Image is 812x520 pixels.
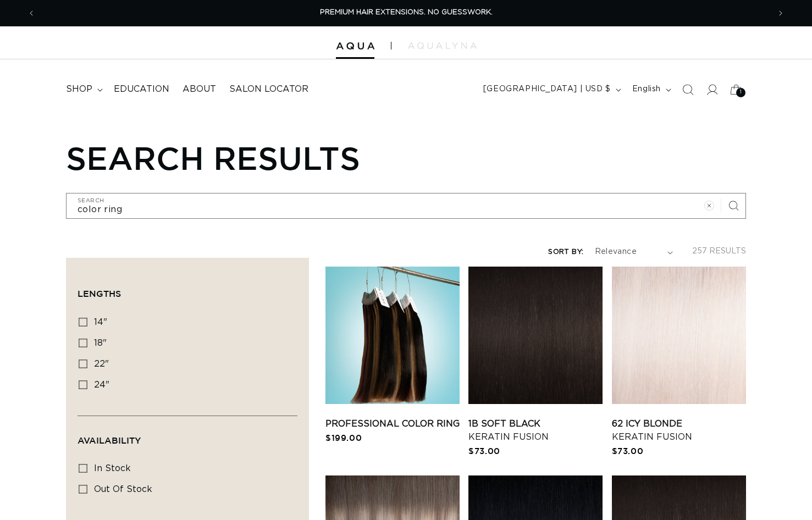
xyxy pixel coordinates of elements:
span: 257 results [692,247,746,255]
input: Search [67,193,745,218]
span: English [632,84,661,95]
span: 22" [94,359,109,368]
a: About [176,77,223,102]
span: 1 [740,88,742,97]
span: PREMIUM HAIR EXTENSIONS. NO GUESSWORK. [320,9,493,16]
span: shop [66,84,92,95]
img: aqualyna.com [408,42,477,49]
span: 14" [94,318,107,327]
span: Availability [78,435,141,445]
button: Previous announcement [19,3,43,24]
summary: Lengths (0 selected) [78,269,297,309]
button: [GEOGRAPHIC_DATA] | USD $ [477,79,626,100]
h1: Search results [66,139,746,176]
button: English [626,79,676,100]
span: Salon Locator [229,84,308,95]
button: Next announcement [769,3,793,24]
span: 18" [94,339,107,347]
span: In stock [94,464,131,473]
summary: Availability (0 selected) [78,416,297,456]
a: Education [107,77,176,102]
span: Lengths [78,289,121,298]
a: Salon Locator [223,77,315,102]
span: [GEOGRAPHIC_DATA] | USD $ [483,84,611,95]
img: Aqua Hair Extensions [336,42,374,50]
a: 62 Icy Blonde Keratin Fusion [612,417,746,444]
button: Clear search term [697,193,721,218]
summary: shop [59,77,107,102]
span: Out of stock [94,485,152,494]
span: 24" [94,380,109,389]
span: Education [114,84,169,95]
span: About [183,84,216,95]
a: Professional Color Ring [325,417,460,430]
label: Sort by: [548,248,583,256]
a: 1B Soft Black Keratin Fusion [468,417,603,444]
summary: Search [676,78,700,102]
button: Search [721,193,745,218]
